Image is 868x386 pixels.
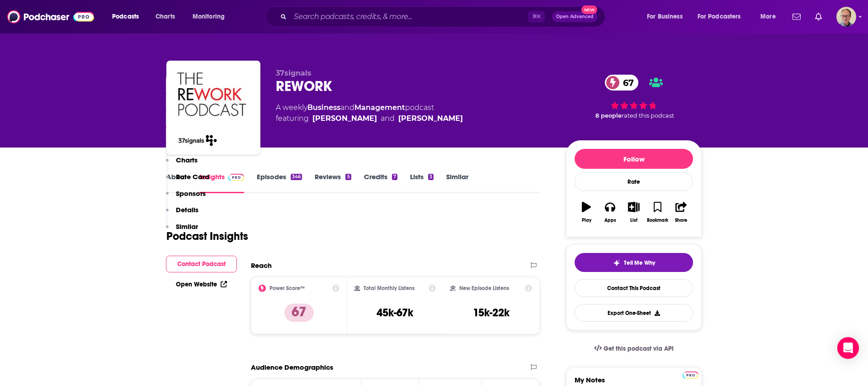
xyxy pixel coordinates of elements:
button: Open AdvancedNew [552,11,598,22]
span: Logged in as tommy.lynch [836,7,856,27]
button: Play [575,196,598,229]
h2: Reach [251,261,272,270]
span: More [760,10,776,23]
a: Charts [150,10,180,24]
span: featuring [276,113,463,124]
div: A weekly podcast [276,102,463,124]
button: Sponsors [166,189,206,206]
button: open menu [692,10,754,24]
img: REWORK [168,62,259,153]
button: Details [166,205,198,222]
a: Open Website [176,281,227,288]
a: Episodes346 [257,172,302,193]
div: 346 [291,174,302,180]
h2: Audience Demographics [251,363,333,372]
button: open menu [186,10,236,24]
button: Rate Card [166,172,209,189]
div: 3 [428,174,434,180]
button: Bookmark [646,196,669,229]
span: ⌘ K [528,11,545,23]
button: Apps [598,196,622,229]
div: List [630,218,637,223]
span: 8 people [595,112,622,119]
button: Share [670,196,693,229]
span: For Business [647,10,683,23]
button: Follow [575,149,693,169]
a: Contact This Podcast [575,279,693,297]
button: List [622,196,646,229]
div: 7 [392,174,397,180]
img: Podchaser Pro [683,372,698,379]
button: open menu [106,10,151,24]
div: Rate [575,172,693,191]
div: Search podcasts, credits, & more... [274,6,614,27]
span: and [340,103,354,112]
span: and [381,113,395,124]
button: Export One-Sheet [575,304,693,322]
p: Details [176,205,198,214]
span: For Podcasters [698,10,741,23]
h2: New Episode Listens [459,285,509,291]
a: Show notifications dropdown [789,9,804,24]
span: Monitoring [193,10,225,23]
a: Similar [446,172,468,193]
span: New [581,5,598,14]
img: tell me why sparkle [613,259,620,267]
a: Wailin Wong [312,113,377,124]
p: Sponsors [176,189,206,198]
a: Pro website [683,370,698,379]
a: Get this podcast via API [587,338,681,360]
a: Reviews5 [315,172,351,193]
span: Charts [156,10,175,23]
h2: Total Monthly Listens [363,285,415,291]
input: Search podcasts, credits, & more... [290,10,528,24]
div: Share [675,218,687,223]
a: Lists3 [410,172,434,193]
span: rated this podcast [622,112,674,119]
button: tell me why sparkleTell Me Why [575,253,693,272]
a: 67 [605,75,638,91]
span: 37signals [276,69,311,77]
a: Credits7 [364,172,397,193]
a: Shaun Hildner [398,113,463,124]
span: Tell Me Why [624,259,655,267]
a: Management [354,103,405,112]
p: 67 [284,304,314,322]
button: open menu [754,10,787,24]
a: Business [307,103,340,112]
div: Play [582,218,591,223]
span: Podcasts [112,10,139,23]
div: Open Intercom Messenger [837,337,859,359]
button: Contact Podcast [166,256,237,272]
button: Similar [166,222,198,239]
p: Similar [176,222,198,231]
a: Show notifications dropdown [811,9,826,24]
span: 67 [614,75,638,91]
div: Apps [604,218,616,223]
span: Open Advanced [556,14,594,19]
button: Show profile menu [836,7,856,27]
p: Rate Card [176,172,209,181]
img: User Profile [836,7,856,27]
h3: 45k-67k [377,306,413,319]
span: Get this podcast via API [604,345,674,353]
img: Podchaser - Follow, Share and Rate Podcasts [7,8,94,25]
button: open menu [641,10,694,24]
div: 67 8 peoplerated this podcast [566,69,702,125]
h2: Power Score™ [269,285,305,291]
div: 5 [345,174,351,180]
div: Bookmark [647,218,668,223]
h3: 15k-22k [473,306,509,319]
